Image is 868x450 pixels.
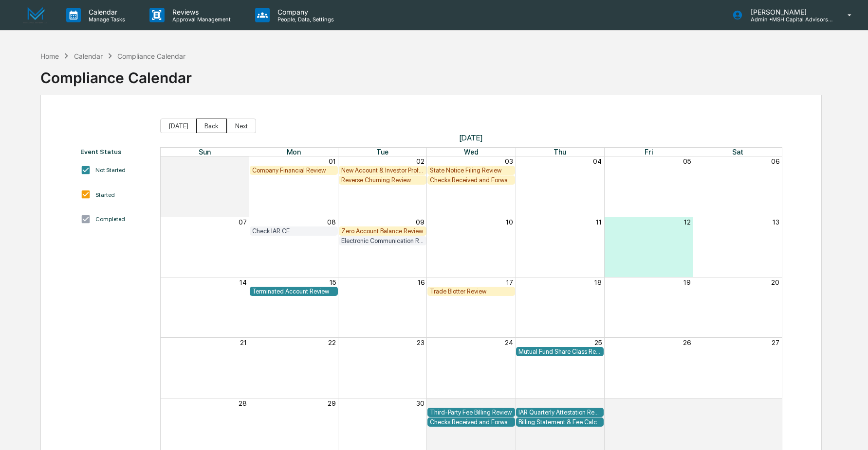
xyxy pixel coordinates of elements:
div: Third-Party Fee Billing Review [430,409,513,416]
p: Calendar [81,8,130,16]
span: Fri [645,148,653,156]
button: 21 [240,339,247,346]
span: Sat [732,148,743,156]
div: 🔎 [10,11,18,19]
p: [PERSON_NAME] [743,8,833,16]
div: Trade Blotter Review [430,288,513,295]
button: 12 [684,218,691,226]
div: Completed [95,216,125,223]
button: 03 [683,399,691,407]
button: 08 [327,218,336,226]
button: 25 [594,339,602,346]
button: 14 [240,278,247,286]
div: Not Started [95,167,126,173]
div: Zero Account Balance Review [341,227,424,235]
span: Wed [464,148,479,156]
button: 02 [593,399,602,407]
div: Electronic Communication Review [341,237,424,244]
span: Thu [554,148,566,156]
p: Manage Tasks [81,16,130,23]
span: Data Lookup [19,10,61,20]
button: 28 [239,399,247,407]
button: 24 [505,339,513,346]
span: Tue [376,148,388,156]
p: Admin • MSH Capital Advisors LLC - RIA [743,16,833,23]
button: 05 [683,157,691,165]
button: 07 [239,218,247,226]
button: 02 [416,157,425,165]
button: 30 [416,399,425,407]
button: 01 [506,399,513,407]
span: Mon [287,148,301,156]
div: Terminated Account Review [252,288,335,295]
button: [DATE] [160,119,197,133]
a: Powered byPylon [69,34,118,41]
p: Approval Management [165,16,236,23]
a: 🔎Data Lookup [6,6,65,24]
div: Started [95,191,115,198]
p: Company [270,8,339,16]
button: 06 [771,157,779,165]
button: 29 [328,399,336,407]
span: Sun [199,148,211,156]
button: 19 [683,278,691,286]
div: State Notice Filing Review [430,167,513,174]
p: Reviews [165,8,236,16]
span: [DATE] [160,133,782,142]
div: Compliance Calendar [40,61,192,87]
button: 01 [329,157,336,165]
div: Billing Statement & Fee Calculations Report Review [518,418,601,426]
div: Compliance Calendar [117,52,185,60]
button: 11 [596,218,602,226]
button: 26 [683,339,691,346]
div: Calendar [74,52,103,60]
div: Reverse Churning Review [341,176,424,184]
button: 15 [330,278,336,286]
button: 18 [594,278,602,286]
button: 17 [506,278,513,286]
button: 04 [771,399,779,407]
div: Checks Received and Forwarded Log [430,418,513,426]
button: Back [196,119,227,133]
div: IAR Quarterly Attestation Review [518,409,601,416]
button: 23 [417,339,425,346]
button: 27 [772,339,779,346]
button: 10 [506,218,513,226]
img: logo [23,7,47,24]
button: Next [227,119,256,133]
div: Home [40,52,59,60]
button: 13 [773,218,779,226]
p: People, Data, Settings [270,16,339,23]
button: 16 [418,278,425,286]
button: 20 [771,278,779,286]
div: Check IAR CE [252,227,335,235]
div: Company Financial Review [252,167,335,174]
button: 09 [416,218,425,226]
span: Pylon [97,34,118,41]
div: Mutual Fund Share Class Review [518,348,601,355]
div: Event Status [80,148,150,156]
button: 31 [240,157,247,165]
button: 22 [328,339,336,346]
button: 03 [505,157,513,165]
div: Checks Received and Forwarded Log [430,176,513,184]
button: 04 [593,157,602,165]
div: New Account & Investor Profile Review [341,167,424,174]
